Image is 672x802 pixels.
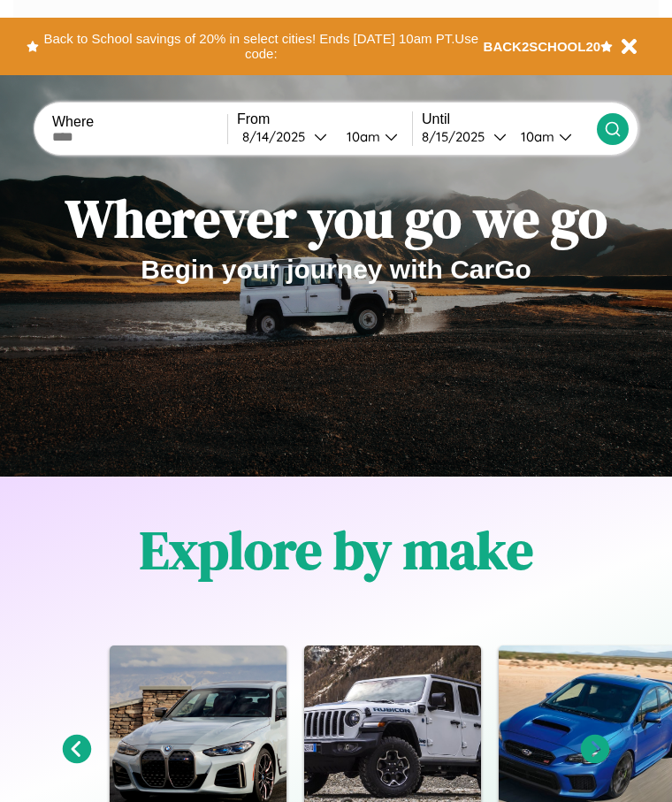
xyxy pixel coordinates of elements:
button: Back to School savings of 20% in select cities! Ends [DATE] 10am PT.Use code: [39,27,484,66]
button: 10am [332,127,412,146]
b: BACK2SCHOOL20 [484,39,601,54]
label: From [237,111,412,127]
div: 8 / 14 / 2025 [242,128,314,145]
label: Until [422,111,597,127]
div: 8 / 15 / 2025 [422,128,493,145]
div: 10am [338,128,385,145]
label: Where [52,114,227,130]
h1: Explore by make [140,514,533,586]
button: 8/14/2025 [237,127,332,146]
button: 10am [507,127,597,146]
div: 10am [512,128,559,145]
